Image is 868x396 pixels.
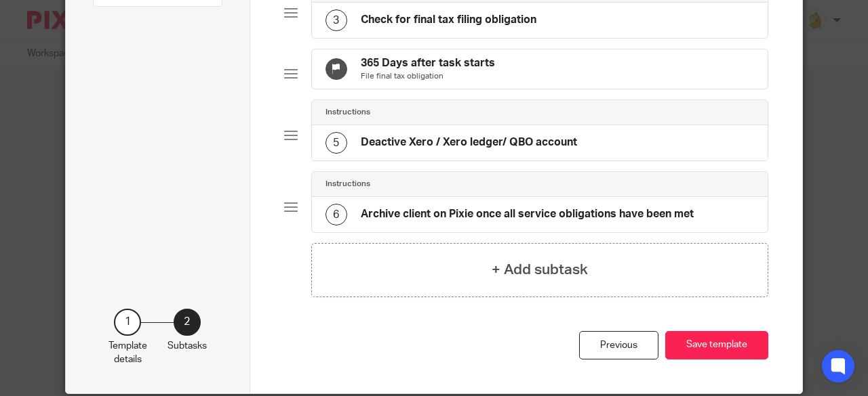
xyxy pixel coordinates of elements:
div: 6 [325,204,347,225]
div: 5 [325,132,347,154]
h4: Instructions [325,107,370,118]
div: 2 [174,309,201,336]
div: 1 [114,309,141,336]
h4: 365 Days after task starts [361,56,495,70]
p: Subtasks [167,339,207,353]
h4: Deactive Xero / Xero ledger/ QBO account [361,135,577,150]
div: Previous [579,331,658,360]
button: Save template [665,331,768,360]
h4: Archive client on Pixie once all service obligations have been met [361,207,694,221]
h4: + Add subtask [492,259,588,280]
p: Template details [108,339,147,367]
div: 3 [325,9,347,31]
h4: Instructions [325,179,370,190]
h4: Check for final tax filing obligation [361,13,536,27]
p: File final tax obligation [361,71,495,82]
